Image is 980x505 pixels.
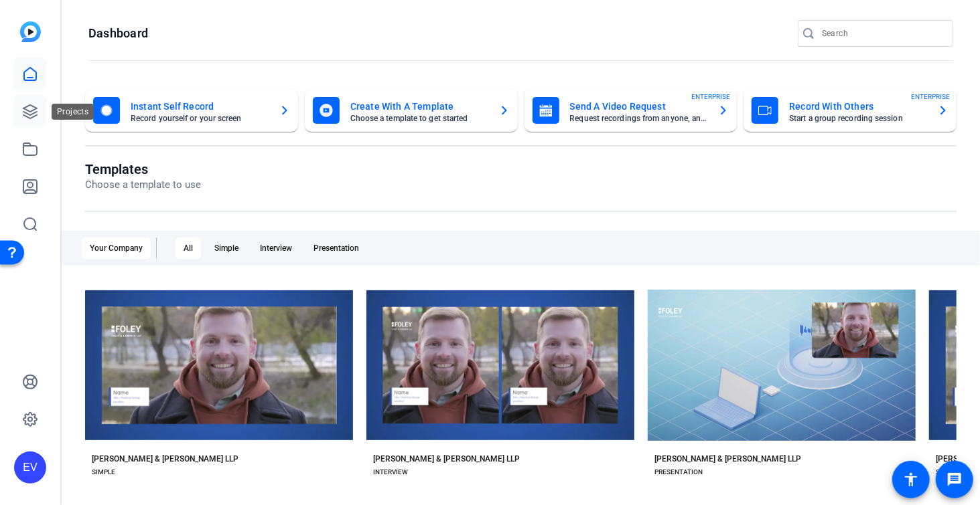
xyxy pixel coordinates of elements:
[92,453,238,464] div: [PERSON_NAME] & [PERSON_NAME] LLP
[52,104,94,120] div: Projects
[206,237,247,259] div: Simple
[131,98,269,114] mat-card-title: Instant Self Record
[654,453,801,464] div: [PERSON_NAME] & [PERSON_NAME] LLP
[350,114,488,122] mat-card-subtitle: Choose a template to get started
[789,114,927,122] mat-card-subtitle: Start a group recording session
[691,92,730,102] span: ENTERPRISE
[85,177,201,193] p: Choose a template to use
[14,451,46,484] div: EV
[350,98,488,114] mat-card-title: Create With A Template
[524,89,738,132] button: Send A Video RequestRequest recordings from anyone, anywhereENTERPRISE
[85,161,201,177] h1: Templates
[654,467,703,478] div: PRESENTATION
[176,237,201,259] div: All
[88,25,148,41] h1: Dashboard
[373,453,520,464] div: [PERSON_NAME] & [PERSON_NAME] LLP
[20,21,41,42] img: blue-gradient.svg
[85,89,298,132] button: Instant Self RecordRecord yourself or your screen
[947,472,963,488] mat-icon: message
[131,114,269,122] mat-card-subtitle: Record yourself or your screen
[570,98,708,114] mat-card-title: Send A Video Request
[822,25,942,41] input: Search
[82,237,151,259] div: Your Company
[744,89,957,132] button: Record With OthersStart a group recording sessionENTERPRISE
[911,92,950,102] span: ENTERPRISE
[373,467,408,478] div: INTERVIEW
[789,98,927,114] mat-card-title: Record With Others
[252,237,300,259] div: Interview
[305,89,518,132] button: Create With A TemplateChoose a template to get started
[305,237,367,259] div: Presentation
[92,467,115,478] div: SIMPLE
[903,472,919,488] mat-icon: accessibility
[570,114,708,122] mat-card-subtitle: Request recordings from anyone, anywhere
